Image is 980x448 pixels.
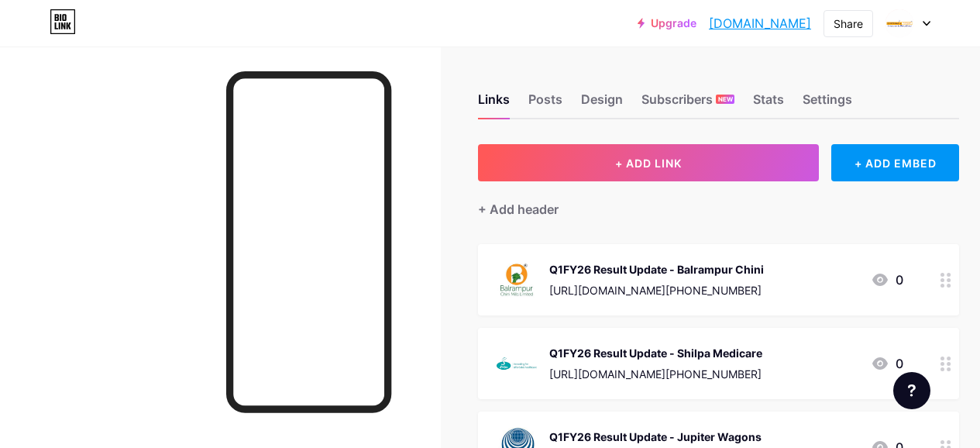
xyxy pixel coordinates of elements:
div: Q1FY26 Result Update - Shilpa Medicare [549,345,762,361]
div: + ADD EMBED [831,144,959,181]
button: + ADD LINK [478,144,819,181]
div: Stats [753,90,784,118]
div: + Add header [478,200,559,219]
span: NEW [718,95,733,104]
a: [DOMAIN_NAME] [709,14,811,33]
div: Q1FY26 Result Update - Jupiter Wagons [549,429,762,445]
div: Design [581,90,623,118]
div: Subscribers [641,90,734,118]
img: Systematix Group [885,9,914,38]
img: Q1FY26 Result Update - Shilpa Medicare [497,343,537,384]
div: Links [478,90,510,118]
img: Q1FY26 Result Update - Balrampur Chini [497,260,537,300]
a: Upgrade [638,17,696,29]
div: Share [834,16,863,32]
div: [URL][DOMAIN_NAME][PHONE_NUMBER] [549,366,762,382]
div: Q1FY26 Result Update - Balrampur Chini [549,261,764,277]
div: Settings [803,90,852,118]
div: [URL][DOMAIN_NAME][PHONE_NUMBER] [549,282,764,298]
div: Posts [528,90,562,118]
div: 0 [871,354,903,373]
span: + ADD LINK [615,157,682,170]
div: 0 [871,271,903,289]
